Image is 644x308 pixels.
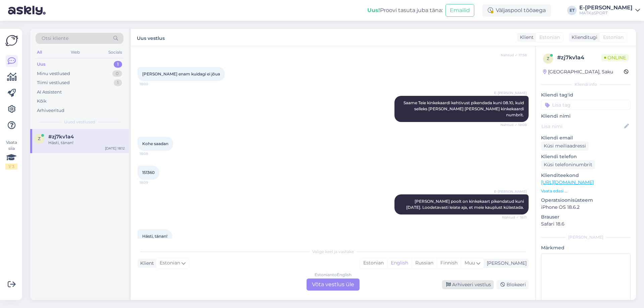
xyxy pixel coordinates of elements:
p: iPhone OS 18.6.2 [541,204,631,211]
input: Lisa tag [541,100,631,110]
p: Kliendi nimi [541,113,631,120]
div: Arhiveeritud [37,107,64,114]
div: Valige keel ja vastake [138,249,529,255]
div: 1 [114,61,122,68]
div: E-[PERSON_NAME] [579,5,633,10]
span: Estonian [603,34,624,41]
div: Uus [37,61,46,68]
span: [PERSON_NAME] poolt on kinkekaart pikendatud kuni [DATE]. Loodetavasti leiate aja, et meie kauplu... [406,199,525,210]
a: E-[PERSON_NAME]MATKaSPORT [579,5,640,16]
div: Klient [138,260,154,267]
span: Uued vestlused [64,119,95,125]
span: E-[PERSON_NAME] [494,90,527,96]
p: Vaata edasi ... [541,188,631,194]
div: Kõik [37,98,47,105]
span: Online [601,54,629,61]
span: Nähtud ✓ 17:58 [501,53,527,58]
div: Klienditugi [569,34,597,41]
span: Saame Teie kinkekaardi kehtivust pikendada kuni 08.10, kuid selleks [PERSON_NAME] [PERSON_NAME] k... [404,100,525,117]
div: Väljaspool tööaega [482,4,551,16]
span: 151360 [142,170,155,175]
a: [URL][DOMAIN_NAME] [541,179,594,185]
div: Socials [107,48,123,57]
input: Lisa nimi [541,123,623,130]
div: 1 [114,79,122,86]
div: [PERSON_NAME] [484,260,527,267]
div: # zj7kv1a4 [557,54,601,62]
p: Kliendi tag'id [541,91,631,99]
span: z [547,56,549,61]
div: Kliendi info [541,81,631,87]
span: Estonian [539,34,560,41]
span: Muu [465,260,475,266]
div: Minu vestlused [37,70,70,77]
div: MATKaSPORT [579,10,633,16]
div: Web [69,48,81,57]
button: Emailid [445,4,474,17]
span: Nähtud ✓ 18:08 [500,122,527,127]
p: Brauser [541,213,631,221]
div: 1 / 3 [5,164,17,170]
div: Küsi telefoninumbrit [541,160,595,169]
img: Askly Logo [5,34,18,47]
div: ET [567,6,577,15]
div: Tiimi vestlused [37,79,70,86]
span: 18:00 [140,81,165,86]
div: Klient [517,34,534,41]
div: Estonian [360,258,387,268]
div: Finnish [437,258,461,268]
div: Küsi meiliaadressi [541,141,589,150]
p: Operatsioonisüsteem [541,197,631,204]
div: Arhiveeri vestlus [442,280,494,289]
span: Kohe saadan [142,141,168,146]
div: All [36,48,43,57]
div: English [387,258,412,268]
p: Märkmed [541,244,631,251]
span: Estonian [160,259,180,267]
span: Nähtud ✓ 18:11 [501,215,527,220]
span: z [38,136,41,141]
span: 18:08 [140,151,165,156]
div: [GEOGRAPHIC_DATA], Saku [543,68,613,75]
span: [PERSON_NAME] enam kuidagi ei jõua [142,71,220,76]
div: Russian [412,258,437,268]
div: Hästi, tänan! [48,140,125,146]
p: Kliendi email [541,134,631,141]
div: Blokeeri [496,280,529,289]
div: Võta vestlus üle [307,279,360,291]
p: Safari 18.6 [541,221,631,228]
div: [DATE] 18:12 [105,146,125,151]
div: Vaata siia [5,139,17,170]
div: 0 [112,70,122,77]
div: [PERSON_NAME] [541,234,631,240]
span: #zj7kv1a4 [48,134,74,140]
div: Proovi tasuta juba täna: [367,6,443,14]
div: Estonian to English [315,272,352,278]
b: Uus! [367,7,380,13]
span: 18:09 [140,180,165,185]
label: Uus vestlus [137,33,165,42]
span: E-[PERSON_NAME] [494,189,527,194]
p: Kliendi telefon [541,153,631,160]
span: Otsi kliente [42,35,68,42]
p: Klienditeekond [541,172,631,179]
span: Hästi, tänan! [142,234,167,239]
div: AI Assistent [37,89,62,96]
